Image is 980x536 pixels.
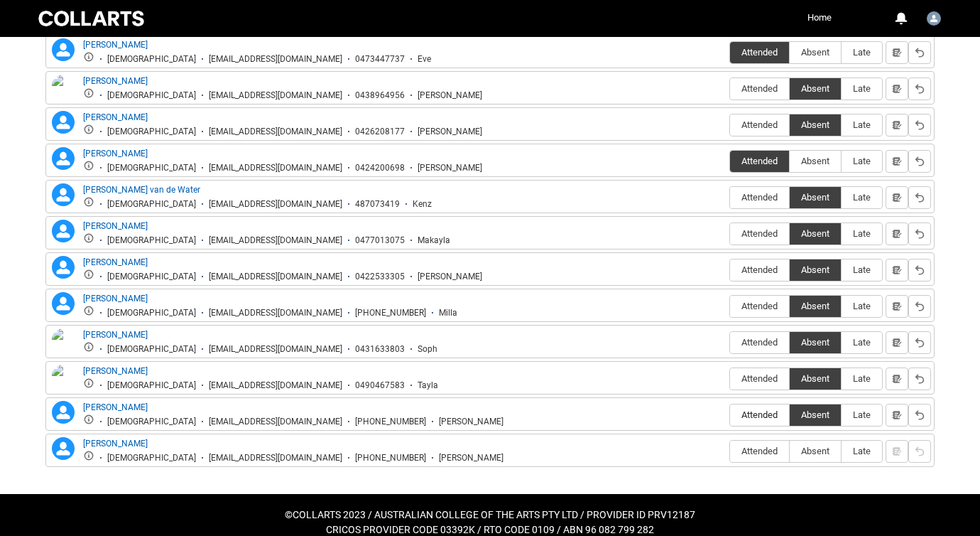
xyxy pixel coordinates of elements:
span: Attended [730,446,789,456]
button: Reset [908,77,931,100]
span: Late [842,446,882,456]
span: Late [842,156,882,166]
span: Attended [730,119,789,130]
button: Reset [908,41,931,64]
div: Eve [418,54,431,65]
div: [DEMOGRAPHIC_DATA] [107,272,196,282]
div: 0477013075 [355,235,405,246]
div: 0473447737 [355,54,405,65]
img: Sophia Nicolopoulos [52,328,75,360]
a: [PERSON_NAME] [83,257,148,267]
div: [DEMOGRAPHIC_DATA] [107,163,196,173]
div: [DEMOGRAPHIC_DATA] [107,90,196,101]
a: [PERSON_NAME] [83,149,148,159]
div: [EMAIL_ADDRESS][DOMAIN_NAME] [209,344,342,355]
div: [DEMOGRAPHIC_DATA] [107,199,196,210]
div: [PERSON_NAME] [439,453,503,463]
span: Late [842,409,882,420]
div: [DEMOGRAPHIC_DATA] [107,417,196,427]
div: 0422533305 [355,272,405,282]
button: Reset [908,259,931,282]
div: 487073419 [355,199,400,210]
button: Notes [886,259,908,282]
button: Reset [908,331,931,354]
a: [PERSON_NAME] [83,112,148,122]
span: Attended [730,83,789,94]
span: Attended [730,192,789,203]
div: [PHONE_NUMBER] [355,308,426,318]
button: Notes [886,404,908,427]
img: Gabrielle Bos [52,75,75,106]
span: Late [842,301,882,311]
a: [PERSON_NAME] van de Water [83,185,200,195]
span: Late [842,192,882,203]
div: Kenz [413,199,432,210]
a: [PERSON_NAME] [83,40,148,50]
div: [EMAIL_ADDRESS][DOMAIN_NAME] [209,272,342,282]
div: [DEMOGRAPHIC_DATA] [107,54,196,65]
span: Absent [790,228,841,239]
span: Attended [730,264,789,275]
span: Late [842,264,882,275]
a: [PERSON_NAME] [83,439,148,449]
div: 0438964956 [355,90,405,101]
button: Notes [886,77,908,100]
button: Reset [908,223,931,245]
button: User Profile Karen.DeVos [923,6,944,28]
span: Absent [790,337,841,348]
a: [PERSON_NAME] [83,366,148,376]
div: [EMAIL_ADDRESS][DOMAIN_NAME] [209,235,342,246]
button: Reset [908,295,931,318]
div: [DEMOGRAPHIC_DATA] [107,127,196,137]
div: [PHONE_NUMBER] [355,453,426,463]
lightning-icon: Katherine Solarino [52,111,75,134]
span: Late [842,83,882,94]
div: [EMAIL_ADDRESS][DOMAIN_NAME] [209,199,342,210]
button: Reset [908,440,931,463]
div: [DEMOGRAPHIC_DATA] [107,344,196,355]
a: [PERSON_NAME] [83,221,148,231]
button: Reset [908,186,931,209]
span: Absent [790,446,841,456]
div: 0490467583 [355,380,405,391]
span: Late [842,228,882,239]
lightning-icon: Milla Alekna [52,292,75,315]
button: Notes [886,331,908,354]
button: Notes [886,150,908,173]
span: Absent [790,156,841,166]
div: [EMAIL_ADDRESS][DOMAIN_NAME] [209,380,342,391]
span: Attended [730,301,789,311]
lightning-icon: Mackenzie van de Water [52,183,75,206]
div: [PHONE_NUMBER] [355,417,426,427]
div: Tayla [418,380,438,391]
button: Notes [886,41,908,64]
div: [EMAIL_ADDRESS][DOMAIN_NAME] [209,308,342,318]
span: Absent [790,119,841,130]
div: 0426208177 [355,127,405,137]
button: Notes [886,114,908,136]
div: [PERSON_NAME] [418,90,482,101]
div: 0431633803 [355,344,405,355]
button: Notes [886,186,908,209]
img: Karen.DeVos [927,11,941,26]
div: [PERSON_NAME] [418,127,482,137]
span: Absent [790,264,841,275]
lightning-icon: Eve Chalmers [52,38,75,61]
lightning-icon: Ursula Bond [52,437,75,460]
lightning-icon: Makayla Morris [52,220,75,242]
button: Reset [908,404,931,427]
span: Late [842,119,882,130]
button: Reset [908,150,931,173]
span: Attended [730,373,789,384]
div: Milla [439,308,457,318]
span: Absent [790,47,841,58]
lightning-icon: Kathleen Wilson [52,147,75,170]
lightning-icon: Tennielle Cumberbatch [52,401,75,424]
div: [EMAIL_ADDRESS][DOMAIN_NAME] [209,54,342,65]
button: Reset [908,114,931,136]
span: Attended [730,337,789,348]
div: Makayla [418,235,450,246]
div: [EMAIL_ADDRESS][DOMAIN_NAME] [209,163,342,173]
div: [DEMOGRAPHIC_DATA] [107,453,196,463]
span: Attended [730,47,789,58]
